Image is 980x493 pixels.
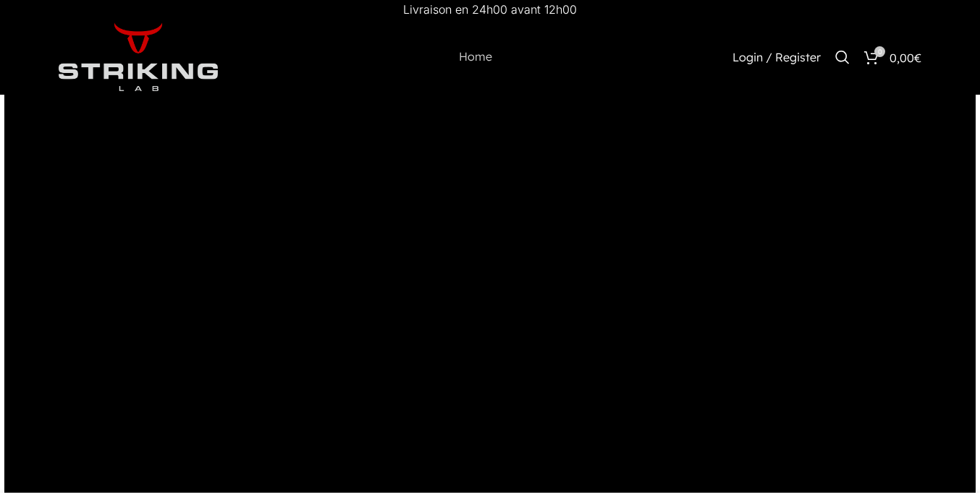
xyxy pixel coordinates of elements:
[890,50,921,64] bdi: 0,00
[725,43,828,72] a: Login / Register
[828,43,857,72] a: Search
[914,50,921,64] span: €
[459,43,492,72] a: Home
[732,51,821,63] span: Login / Register
[59,48,218,63] a: Site logo
[459,50,492,64] span: Home
[403,4,577,15] p: Livraison en 24h00 avant 12h00
[874,46,885,57] span: 0
[225,43,725,72] div: Main navigation
[857,43,929,72] a: 0 0,00€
